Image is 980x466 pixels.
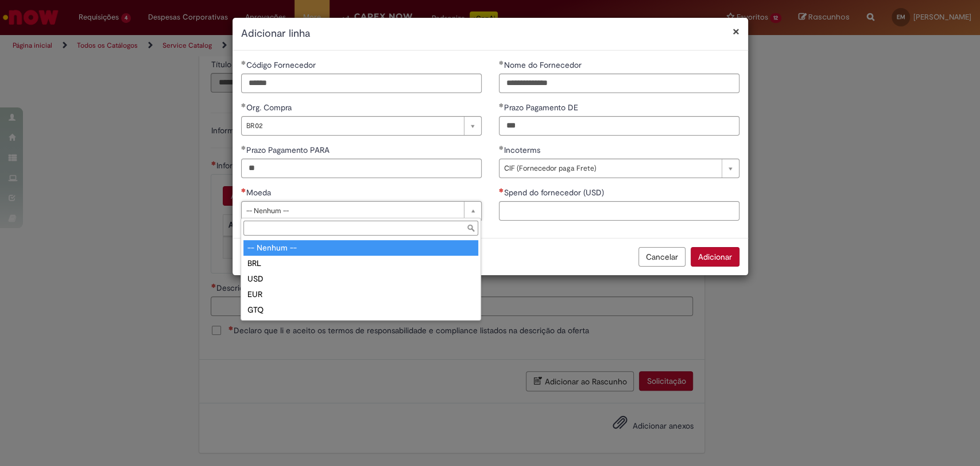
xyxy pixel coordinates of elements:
[243,287,478,302] div: EUR
[241,238,481,320] ul: Moeda
[243,256,478,271] div: BRL
[243,302,478,318] div: GTQ
[243,240,478,256] div: -- Nenhum --
[243,271,478,287] div: USD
